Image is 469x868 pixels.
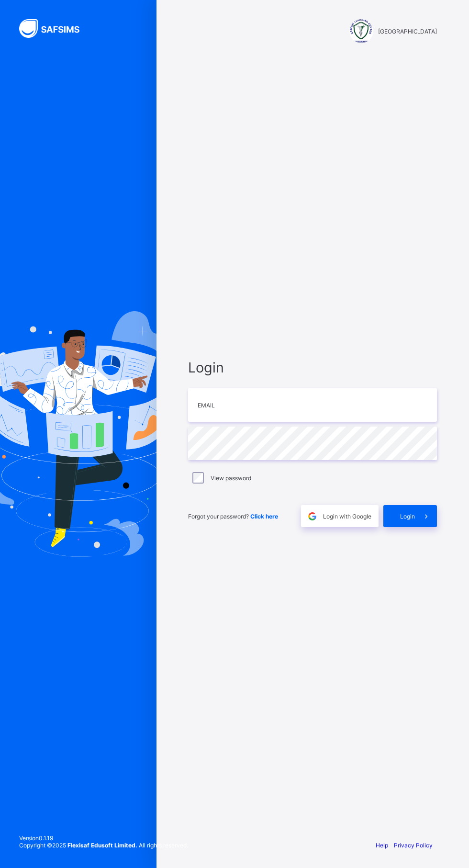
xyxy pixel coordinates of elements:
strong: Flexisaf Edusoft Limited. [67,842,137,849]
a: Help [376,842,388,849]
label: View password [211,474,251,482]
span: Login with Google [323,513,371,520]
span: Forgot your password? [188,513,278,520]
img: google.396cfc9801f0270233282035f929180a.svg [307,511,318,522]
a: Click here [250,513,278,520]
span: Copyright © 2025 All rights reserved. [19,842,188,849]
img: SAFSIMS Logo [19,19,91,38]
span: Version 0.1.19 [19,834,188,842]
a: Privacy Policy [394,842,433,849]
span: Login [400,513,415,520]
span: Login [188,359,437,376]
span: [GEOGRAPHIC_DATA] [378,28,437,35]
